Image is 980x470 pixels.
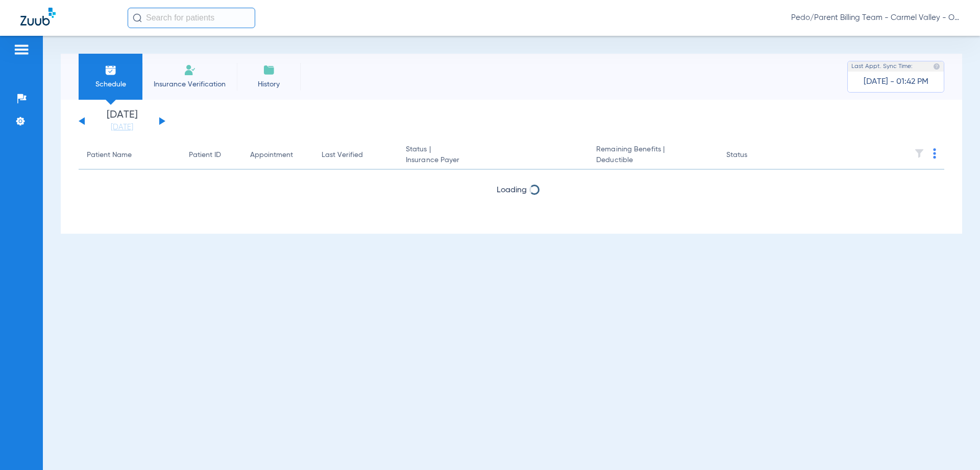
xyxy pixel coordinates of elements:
[263,64,275,76] img: History
[189,150,221,161] div: Patient ID
[398,141,588,170] th: Status |
[86,79,135,89] span: Schedule
[588,141,718,170] th: Remaining Benefits |
[244,79,293,89] span: History
[322,150,389,161] div: Last Verified
[105,64,117,76] img: Schedule
[914,148,924,159] img: filter.svg
[250,150,305,161] div: Appointment
[128,8,255,28] input: Search for patients
[91,110,153,132] li: [DATE]
[864,77,928,87] span: [DATE] - 01:42 PM
[13,43,30,56] img: hamburger-icon
[87,150,173,161] div: Patient Name
[851,61,913,72] span: Last Appt. Sync Time:
[406,155,580,166] span: Insurance Payer
[184,64,196,76] img: Manual Insurance Verification
[596,155,709,166] span: Deductible
[322,150,363,161] div: Last Verified
[150,79,229,89] span: Insurance Verification
[791,13,960,23] span: Pedo/Parent Billing Team - Carmel Valley - Ortho | The Super Dentists
[718,141,787,170] th: Status
[933,63,940,70] img: last sync help info
[87,150,132,161] div: Patient Name
[497,186,527,194] span: Loading
[189,150,234,161] div: Patient ID
[933,148,936,159] img: group-dot-blue.svg
[91,122,153,132] a: [DATE]
[133,13,142,23] img: Search Icon
[20,8,56,26] img: Zuub Logo
[250,150,293,161] div: Appointment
